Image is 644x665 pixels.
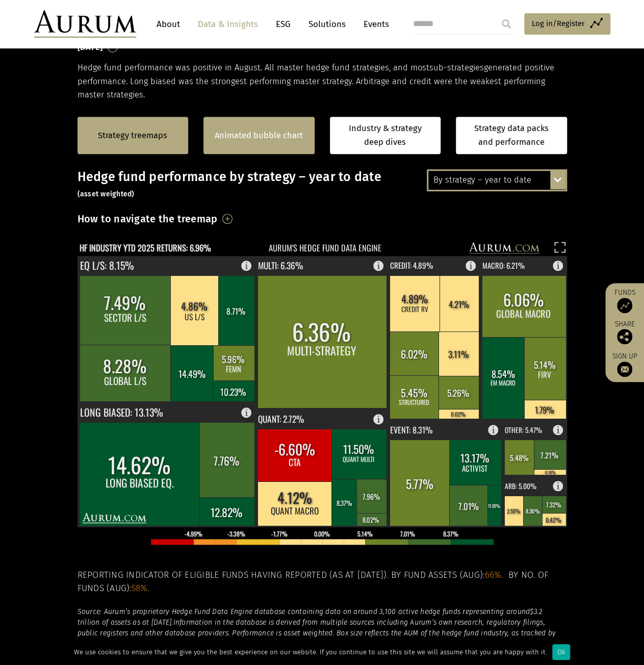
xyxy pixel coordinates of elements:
[151,15,185,34] a: About
[617,329,632,344] img: Share this post
[34,10,136,38] img: Aurum
[78,61,567,101] p: Hedge fund performance was positive in August. All master hedge fund strategies, and most generat...
[78,618,556,648] em: Information in the database is derived from multiple sources including Aurum’s own research, regu...
[456,117,567,154] a: Strategy data packs and performance
[610,288,639,313] a: Funds
[610,321,639,344] div: Share
[78,210,218,227] h3: How to navigate the treemap
[271,15,296,34] a: ESG
[330,117,441,154] a: Industry & strategy deep dives
[484,570,501,580] span: 66%
[429,63,484,72] span: sub-strategies
[428,171,565,189] div: By strategy – year to date
[78,190,135,198] small: (asset weighted)
[78,607,530,616] em: Source: Aurum’s proprietary Hedge Fund Data Engine database containing data on around 3,100 activ...
[524,13,610,35] a: Log in/Register
[496,14,517,34] input: Submit
[552,644,570,660] div: Ok
[303,15,351,34] a: Solutions
[532,17,585,30] span: Log in/Register
[171,618,173,627] em: .
[193,15,263,34] a: Data & Insights
[617,298,632,313] img: Access Funds
[98,129,167,142] a: Strategy treemaps
[215,129,303,142] a: Animated bubble chart
[78,169,567,200] h3: Hedge fund performance by strategy – year to date
[132,583,148,594] span: 58%
[78,607,543,627] em: $3.2 trillion of assets as at [DATE]
[358,15,389,34] a: Events
[610,352,639,377] a: Sign up
[617,362,632,377] img: Sign up to our newsletter
[78,569,567,596] h5: Reporting indicator of eligible funds having reported (as at [DATE]). By fund assets (Aug): . By ...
